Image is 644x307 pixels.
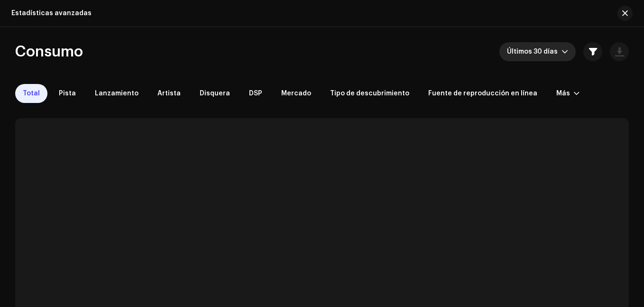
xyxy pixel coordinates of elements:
span: Últimos 30 días [507,42,561,61]
span: Mercado [281,90,311,97]
div: Más [556,90,570,97]
span: Artista [157,90,181,97]
div: dropdown trigger [561,42,568,61]
span: Fuente de reproducción en línea [428,90,537,97]
span: DSP [249,90,262,97]
span: Tipo de descubrimiento [330,90,409,97]
span: Disquera [200,90,230,97]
